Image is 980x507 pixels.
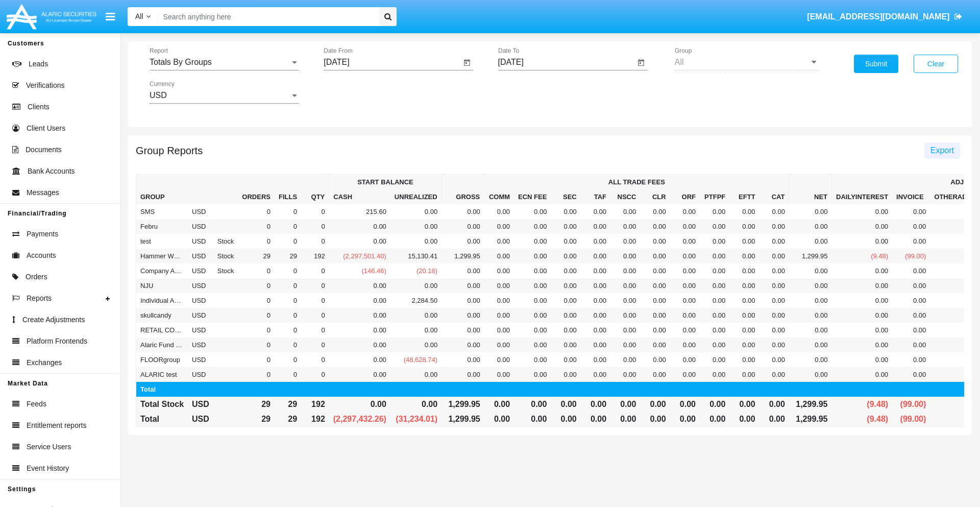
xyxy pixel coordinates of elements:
[301,293,329,308] td: 0
[514,263,551,278] td: 0.00
[670,323,700,337] td: 0.00
[759,293,789,308] td: 0.00
[892,278,930,293] td: 0.00
[27,357,62,368] span: Exchanges
[514,308,551,323] td: 0.00
[275,249,301,263] td: 29
[514,219,551,234] td: 0.00
[729,352,759,367] td: 0.00
[188,352,213,367] td: USD
[610,323,640,337] td: 0.00
[670,278,700,293] td: 0.00
[789,293,832,308] td: 0.00
[188,263,213,278] td: USD
[238,352,275,367] td: 0
[640,249,670,263] td: 0.00
[581,263,610,278] td: 0.00
[892,337,930,352] td: 0.00
[551,293,580,308] td: 0.00
[789,249,832,263] td: 1,299.95
[136,175,188,205] th: Group
[136,219,188,234] td: Febru
[729,323,759,337] td: 0.00
[238,204,275,219] td: 0
[610,337,640,352] td: 0.00
[188,249,213,263] td: USD
[514,278,551,293] td: 0.00
[329,308,390,323] td: 0.00
[390,278,442,293] td: 0.00
[514,234,551,249] td: 0.00
[610,352,640,367] td: 0.00
[26,272,47,282] span: Orders
[329,293,390,308] td: 0.00
[551,323,580,337] td: 0.00
[461,57,473,69] button: Open calendar
[759,278,789,293] td: 0.00
[759,204,789,219] td: 0.00
[610,204,640,219] td: 0.00
[832,337,893,352] td: 0.00
[514,293,551,308] td: 0.00
[238,234,275,249] td: 0
[238,263,275,278] td: 0
[700,293,729,308] td: 0.00
[700,249,729,263] td: 0.00
[27,123,65,134] span: Client Users
[892,293,930,308] td: 0.00
[832,204,893,219] td: 0.00
[390,263,442,278] td: (20.18)
[238,293,275,308] td: 0
[238,323,275,337] td: 0
[670,308,700,323] td: 0.00
[188,219,213,234] td: USD
[329,323,390,337] td: 0.00
[729,234,759,249] td: 0.00
[759,219,789,234] td: 0.00
[238,308,275,323] td: 0
[514,249,551,263] td: 0.00
[729,263,759,278] td: 0.00
[329,263,390,278] td: (146.46)
[700,189,729,204] th: PTFPF
[759,263,789,278] td: 0.00
[213,234,238,249] td: Stock
[551,308,580,323] td: 0.00
[484,189,514,204] th: Comm
[301,352,329,367] td: 0
[128,11,158,22] a: All
[700,219,729,234] td: 0.00
[390,219,442,234] td: 0.00
[150,58,212,66] span: Totals By Groups
[551,219,580,234] td: 0.00
[514,204,551,219] td: 0.00
[136,278,188,293] td: NJU
[329,175,442,190] th: Start Balance
[136,308,188,323] td: skullcandy
[301,263,329,278] td: 0
[301,249,329,263] td: 192
[670,189,700,204] th: ORF
[759,352,789,367] td: 0.00
[27,399,46,409] span: Feeds
[275,278,301,293] td: 0
[136,147,203,155] h5: Group Reports
[832,263,893,278] td: 0.00
[640,263,670,278] td: 0.00
[484,293,514,308] td: 0.00
[329,352,390,367] td: 0.00
[275,263,301,278] td: 0
[238,337,275,352] td: 0
[301,234,329,249] td: 0
[789,175,832,205] th: Net
[581,234,610,249] td: 0.00
[729,189,759,204] th: EFTT
[551,234,580,249] td: 0.00
[484,308,514,323] td: 0.00
[914,55,958,73] button: Clear
[729,249,759,263] td: 0.00
[329,189,390,204] th: Cash
[892,263,930,278] td: 0.00
[581,293,610,308] td: 0.00
[635,57,647,69] button: Open calendar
